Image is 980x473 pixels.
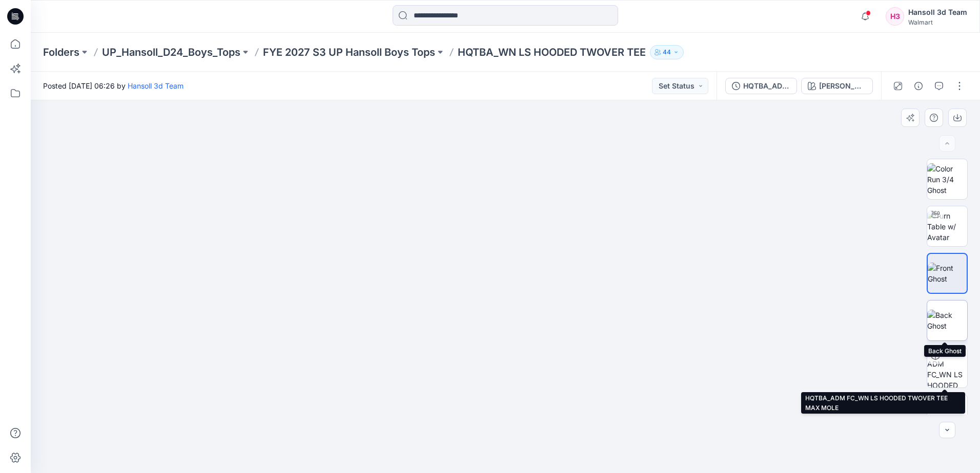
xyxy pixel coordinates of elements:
a: Folders [43,45,79,59]
a: Hansoll 3d Team [128,81,183,90]
a: UP_Hansoll_D24_Boys_Tops [102,45,240,59]
div: [PERSON_NAME] [819,80,866,92]
a: FYE 2027 S3 UP Hansoll Boys Tops [263,45,435,59]
div: Walmart [908,18,967,26]
p: 44 [663,47,671,58]
img: Turn Table w/ Avatar [927,210,967,243]
button: HQTBA_ADM FC_WN LS HOODED TWOVER TEE [725,78,797,94]
div: H3 [886,7,904,26]
button: Details [910,78,927,94]
span: Posted [DATE] 06:26 by [43,80,183,91]
img: All colorways [927,404,967,425]
div: HQTBA_ADM FC_WN LS HOODED TWOVER TEE [743,80,790,92]
img: HQTBA_ADM FC_WN LS HOODED TWOVER TEE MAX MOLE [927,348,967,388]
img: Front Ghost [928,263,967,284]
img: Back Ghost [927,310,967,331]
button: 44 [650,45,684,59]
button: [PERSON_NAME] [801,78,873,94]
div: Hansoll 3d Team [908,6,967,18]
img: Color Run 3/4 Ghost [927,163,967,196]
p: HQTBA_WN LS HOODED TWOVER TEE [458,45,646,59]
